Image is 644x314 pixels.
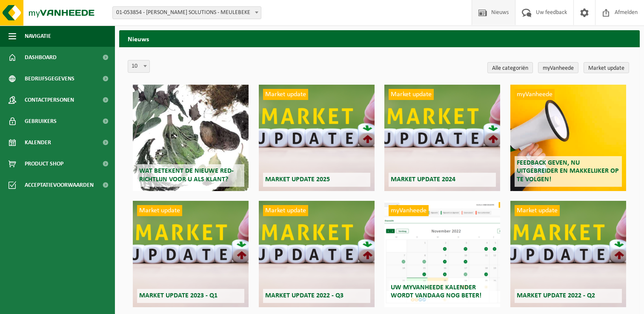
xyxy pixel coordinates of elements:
span: Contactpersonen [25,89,74,111]
a: myVanheede [538,62,578,73]
span: Market update 2025 [265,176,330,183]
span: Market update [263,89,308,100]
a: myVanheede Uw myVanheede kalender wordt vandaag nog beter! [384,201,500,307]
span: Product Shop [25,153,63,174]
span: Feedback geven, nu uitgebreider en makkelijker op te volgen! [517,160,619,183]
span: Acceptatievoorwaarden [25,174,94,196]
a: Market update Market update 2022 - Q3 [259,201,375,307]
span: Uw myVanheede kalender wordt vandaag nog beter! [391,284,481,299]
span: Market update [137,205,182,216]
h2: Nieuws [119,30,640,47]
a: Alle categoriën [487,62,533,73]
span: Gebruikers [25,111,57,132]
a: Market update Market update 2024 [384,85,500,191]
span: myVanheede [515,89,555,100]
span: Market update [389,89,434,100]
span: Market update 2023 - Q1 [139,292,218,299]
a: Market update Market update 2023 - Q1 [133,201,249,307]
span: Market update 2022 - Q3 [265,292,343,299]
a: Market update Market update 2025 [259,85,375,191]
span: 01-053854 - CARPENTIER HARDWOOD SOLUTIONS - MEULEBEKE [113,7,261,19]
a: myVanheede Feedback geven, nu uitgebreider en makkelijker op te volgen! [510,85,626,191]
span: 10 [128,60,149,72]
span: Market update [263,205,308,216]
a: Market update Market update 2022 - Q2 [510,201,626,307]
span: Kalender [25,132,51,153]
span: Market update 2022 - Q2 [517,292,595,299]
span: myVanheede [389,205,429,216]
span: Dashboard [25,47,57,68]
span: Bedrijfsgegevens [25,68,74,89]
span: Wat betekent de nieuwe RED-richtlijn voor u als klant? [139,168,234,183]
span: Market update [515,205,560,216]
span: 10 [128,60,150,73]
span: Market update 2024 [391,176,455,183]
a: Wat betekent de nieuwe RED-richtlijn voor u als klant? [133,85,249,191]
span: 01-053854 - CARPENTIER HARDWOOD SOLUTIONS - MEULEBEKE [112,6,261,19]
span: Navigatie [25,26,51,47]
a: Market update [584,62,629,73]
